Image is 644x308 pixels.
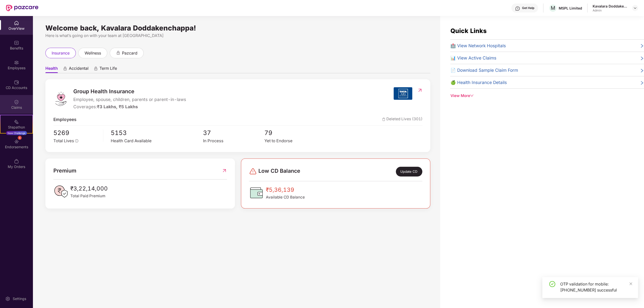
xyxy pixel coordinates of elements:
[593,8,628,12] div: Admin
[551,5,555,11] span: M
[45,26,430,30] div: Welcome back, Kavalara Doddakenchappa!
[14,99,19,104] img: svg+xml;base64,PHN2ZyBpZD0iQ2xhaW0iIHhtbG5zPSJodHRwOi8vd3d3LnczLm9yZy8yMDAwL3N2ZyIgd2lkdGg9IjIwIi...
[73,103,186,110] div: Coverages:
[14,20,19,25] img: svg+xml;base64,PHN2ZyBpZD0iSG9tZSIgeG1sbnM9Imh0dHA6Ly93d3cudzMub3JnLzIwMDAvc3ZnIiB3aWR0aD0iMjAiIG...
[640,68,644,73] span: right
[53,138,74,143] span: Total Lives
[122,50,137,56] span: pazcard
[69,66,89,73] span: Accidental
[470,94,474,97] span: down
[258,167,300,176] span: Low CD Balance
[53,128,100,138] span: 5269
[633,6,637,10] img: svg+xml;base64,PHN2ZyBpZD0iRHJvcGRvd24tMzJ4MzIiIHhtbG5zPSJodHRwOi8vd3d3LnczLm9yZy8yMDAwL3N2ZyIgd2...
[14,80,19,85] img: svg+xml;base64,PHN2ZyBpZD0iQ0RfQWNjb3VudHMiIGRhdGEtbmFtZT0iQ0QgQWNjb3VudHMiIHhtbG5zPSJodHRwOi8vd3...
[53,166,76,175] span: Premium
[85,50,101,56] span: wellness
[264,138,326,144] div: Yet to Endorse
[94,66,98,71] div: animation
[549,281,555,287] span: check-circle
[264,128,326,138] span: 79
[515,6,520,11] img: svg+xml;base64,PHN2ZyBpZD0iSGVscC0zMngzMiIgeG1sbnM9Imh0dHA6Ly93d3cudzMub3JnLzIwMDAvc3ZnIiB3aWR0aD...
[6,131,27,135] div: New Challenge
[417,88,423,93] img: RedirectIcon
[450,54,496,61] span: 📊 View Active Claims
[73,87,186,95] span: Group Health Insurance
[559,6,582,10] div: MSPL Limited
[266,194,305,200] span: Available CD Balance
[70,193,108,199] span: Total Paid Premium
[450,67,518,73] span: 📄 Download Sample Claim Form
[394,87,412,100] img: insurerIcon
[450,93,644,99] div: View More
[222,166,227,175] img: RedirectIcon
[11,296,28,301] div: Settings
[5,296,10,301] img: svg+xml;base64,PHN2ZyBpZD0iU2V0dGluZy0yMHgyMCIgeG1sbnM9Imh0dHA6Ly93d3cudzMub3JnLzIwMDAvc3ZnIiB3aW...
[203,138,265,144] div: In Process
[14,60,19,65] img: svg+xml;base64,PHN2ZyBpZD0iRW1wbG95ZWVzIiB4bWxucz0iaHR0cDovL3d3dy53My5vcmcvMjAwMC9zdmciIHdpZHRoPS...
[14,40,19,45] img: svg+xml;base64,PHN2ZyBpZD0iQmVuZWZpdHMiIHhtbG5zPSJodHRwOi8vd3d3LnczLm9yZy8yMDAwL3N2ZyIgd2lkdGg9Ij...
[382,116,423,123] span: Deleted Lives (301)
[45,66,58,73] span: Health
[111,138,203,144] div: Health Card Available
[640,43,644,49] span: right
[53,184,68,199] img: PaidPremiumIcon
[63,66,67,71] div: animation
[14,119,19,124] img: svg+xml;base64,PHN2ZyB4bWxucz0iaHR0cDovL3d3dy53My5vcmcvMjAwMC9zdmciIHdpZHRoPSIyMSIgaGVpZ2h0PSIyMC...
[53,91,68,106] img: logo
[0,125,32,130] div: Stepathon
[53,116,76,123] span: Employees
[382,118,385,121] img: deleteIcon
[14,159,19,164] img: svg+xml;base64,PHN2ZyBpZD0iTXlfT3JkZXJzIiBkYXRhLW5hbWU9Ik15IE9yZGVycyIgeG1sbnM9Imh0dHA6Ly93d3cudz...
[203,128,265,138] span: 37
[75,139,78,142] span: info-circle
[249,185,264,200] img: CDBalanceIcon
[18,136,22,140] div: 6
[396,167,422,176] div: Update CD
[629,282,633,285] span: close
[522,6,534,10] div: Get Help
[249,167,257,175] img: svg+xml;base64,PHN2ZyBpZD0iRGFuZ2VyLTMyeDMyIiB4bWxucz0iaHR0cDovL3d3dy53My5vcmcvMjAwMC9zdmciIHdpZH...
[640,80,644,86] span: right
[560,281,632,293] div: OTP validation for mobile: [PHONE_NUMBER] successful
[52,50,70,56] span: insurance
[97,104,138,109] span: ₹3 Lakhs, ₹5 Lakhs
[450,27,486,34] span: Quick Links
[100,66,117,73] span: Term Life
[70,184,108,193] span: ₹3,22,14,000
[14,139,19,144] img: svg+xml;base64,PHN2ZyBpZD0iRW5kb3JzZW1lbnRzIiB4bWxucz0iaHR0cDovL3d3dy53My5vcmcvMjAwMC9zdmciIHdpZH...
[6,5,38,11] img: New Pazcare Logo
[45,32,430,39] div: Here is what’s going on with your team at [GEOGRAPHIC_DATA]
[116,50,120,55] div: animation
[593,4,628,8] div: Kavalara Doddakenchappa
[450,42,506,49] span: 🏥 View Network Hospitals
[640,55,644,61] span: right
[111,128,203,138] span: 5153
[266,185,305,194] span: ₹5,36,139
[450,79,507,86] span: 🍏 Health Insurance Details
[73,96,186,103] span: Employee, spouse, children, parents or parent-in-laws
